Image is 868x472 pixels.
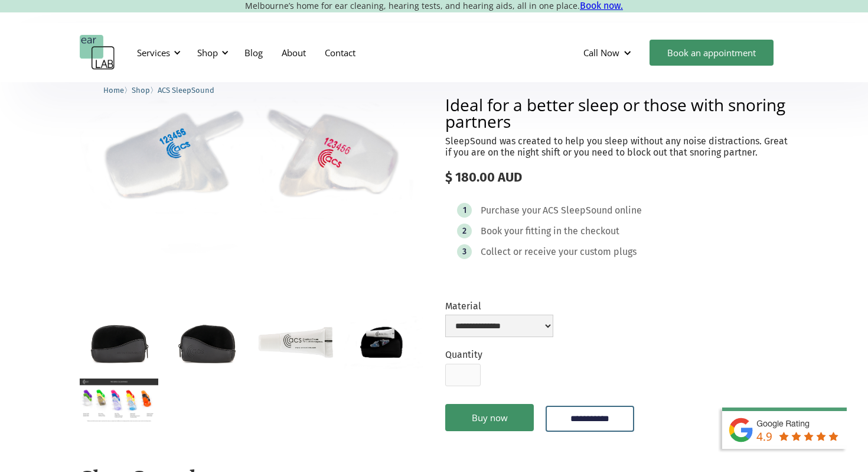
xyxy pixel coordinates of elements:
[197,47,218,59] div: Shop
[132,84,150,95] a: Shop
[481,225,619,237] div: Book your fitting in the checkout
[315,35,365,70] a: Contact
[650,40,774,66] a: Book an appointment
[272,35,315,70] a: About
[462,227,466,235] div: 2
[132,84,158,96] li: 〉
[615,205,642,216] div: online
[445,170,788,185] div: $ 180.00 AUD
[481,246,637,258] div: Collect or receive your custom plugs
[158,84,214,95] a: ACS SleepSound
[462,247,466,256] div: 3
[132,86,150,95] span: Shop
[445,135,788,158] p: SleepSound was created to help you sleep without any noise distractions. Great if you are on the ...
[235,35,272,70] a: Blog
[445,404,534,431] a: Buy now
[103,84,124,95] a: Home
[80,316,158,368] a: open lightbox
[103,86,124,95] span: Home
[445,300,553,312] label: Material
[103,84,132,96] li: 〉
[445,349,482,360] label: Quantity
[158,86,214,95] span: ACS SleepSound
[130,35,184,70] div: Services
[80,37,423,276] img: ACS SleepSound
[80,35,115,70] a: home
[190,35,232,70] div: Shop
[168,316,246,368] a: open lightbox
[80,379,158,423] a: open lightbox
[445,96,788,130] h2: Ideal for a better sleep or those with snoring partners
[481,205,541,216] div: Purchase your
[137,47,170,59] div: Services
[344,316,423,369] a: open lightbox
[543,205,613,216] div: ACS SleepSound
[80,37,423,276] a: open lightbox
[574,35,644,70] div: Call Now
[463,206,466,215] div: 1
[256,316,335,368] a: open lightbox
[583,47,619,59] div: Call Now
